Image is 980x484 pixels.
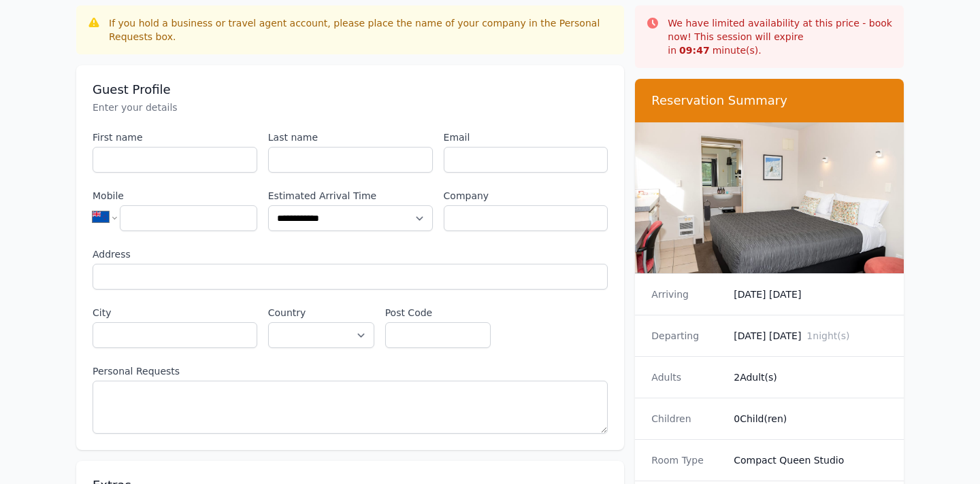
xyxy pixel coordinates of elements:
label: Country [268,306,374,319]
dt: Children [651,412,723,426]
label: Address [93,247,608,261]
dd: [DATE] [DATE] [734,288,887,301]
div: If you hold a business or travel agent account, please place the name of your company in the Pers... [109,16,613,44]
p: Enter your details [93,101,608,114]
span: 1 night(s) [806,330,849,341]
label: First name [93,131,257,144]
h3: Guest Profile [93,82,608,98]
label: Email [444,131,608,144]
label: City [93,306,257,319]
dd: [DATE] [DATE] [734,329,887,343]
strong: 09 : 47 [679,45,710,56]
dd: 0 Child(ren) [734,412,887,426]
dt: Adults [651,370,723,384]
img: Compact Queen Studio [635,122,904,273]
label: Estimated Arrival Time [268,189,433,203]
label: Mobile [93,189,257,203]
label: Last name [268,131,433,144]
label: Post Code [385,306,491,319]
label: Company [444,189,608,203]
dt: Departing [651,329,723,343]
h3: Reservation Summary [651,92,887,109]
p: We have limited availability at this price - book now! This session will expire in minute(s). [668,16,893,57]
dd: 2 Adult(s) [734,370,887,384]
dt: Room Type [651,453,723,467]
label: Personal Requests [93,364,608,378]
dt: Arriving [651,288,723,301]
dd: Compact Queen Studio [734,453,887,467]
